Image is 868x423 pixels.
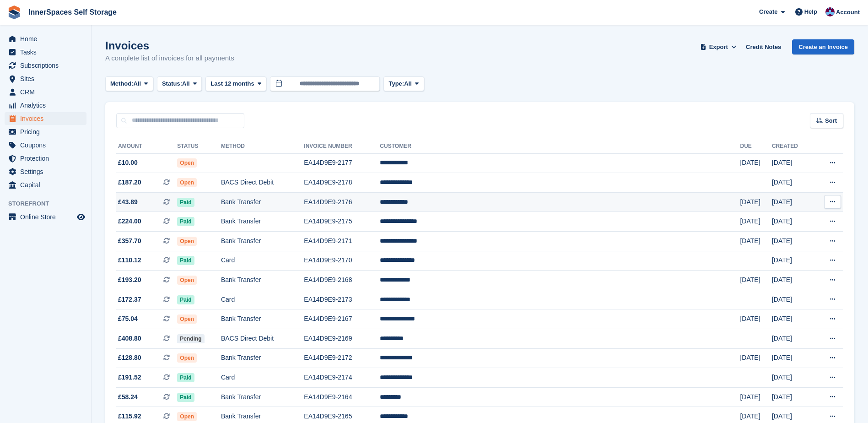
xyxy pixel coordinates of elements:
th: Created [772,139,813,154]
span: Help [804,7,817,16]
td: Card [221,251,304,271]
button: Export [698,39,739,54]
button: Last 12 months [205,76,266,92]
span: Paid [177,373,194,382]
img: stora-icon-8386f47178a22dfd0bd8f6a31ec36ba5ce8667c1dd55bd0f319d3a0aa187defe.svg [7,5,21,19]
a: menu [5,112,86,125]
a: menu [5,33,86,45]
td: [DATE] [772,232,813,251]
span: Online Store [20,211,75,223]
span: Last 12 months [210,79,254,88]
span: All [182,79,190,88]
span: All [134,79,141,88]
td: Bank Transfer [221,271,304,290]
td: Bank Transfer [221,348,304,368]
td: EA14D9E9-2170 [304,251,380,271]
span: Settings [20,165,75,178]
th: Invoice Number [304,139,380,154]
span: £128.80 [118,353,141,363]
td: EA14D9E9-2175 [304,212,380,232]
td: Card [221,368,304,388]
a: menu [5,86,86,98]
span: Type: [388,79,404,88]
td: [DATE] [740,271,771,290]
td: [DATE] [740,309,771,329]
span: Paid [177,393,194,402]
td: Bank Transfer [221,212,304,232]
td: Bank Transfer [221,387,304,407]
td: EA14D9E9-2178 [304,173,380,193]
p: A complete list of invoices for all payments [105,53,234,64]
a: menu [5,46,86,59]
span: Open [177,315,197,324]
span: £187.20 [118,178,141,187]
span: Method: [110,79,134,88]
td: [DATE] [772,368,813,388]
span: Analytics [20,99,75,112]
span: Invoices [20,112,75,125]
span: £10.00 [118,158,138,168]
span: Pending [177,334,204,343]
th: Amount [116,139,177,154]
a: menu [5,139,86,152]
span: £224.00 [118,217,141,226]
td: [DATE] [772,192,813,212]
span: £43.89 [118,197,138,207]
span: Home [20,33,75,45]
a: menu [5,72,86,85]
span: £357.70 [118,236,141,246]
span: Open [177,237,197,246]
span: £58.24 [118,392,138,402]
td: Bank Transfer [221,192,304,212]
td: BACS Direct Debit [221,173,304,193]
td: EA14D9E9-2167 [304,309,380,329]
td: Bank Transfer [221,309,304,329]
span: Open [177,158,197,168]
td: [DATE] [740,192,771,212]
td: EA14D9E9-2174 [304,368,380,388]
a: Credit Notes [742,39,785,54]
span: Open [177,276,197,285]
span: Status: [162,79,182,88]
span: All [404,79,412,88]
td: Card [221,290,304,309]
span: Paid [177,256,194,265]
td: EA14D9E9-2169 [304,329,380,349]
td: Bank Transfer [221,232,304,251]
a: menu [5,179,86,191]
img: Paul Allo [825,7,835,16]
span: £193.20 [118,275,141,285]
span: £408.80 [118,334,141,343]
span: Pricing [20,125,75,138]
a: Preview store [75,211,86,222]
td: [DATE] [772,309,813,329]
span: Paid [177,295,194,304]
button: Method: All [105,76,153,92]
button: Status: All [157,76,202,92]
span: Open [177,353,197,363]
th: Customer [380,139,740,154]
a: menu [5,211,86,223]
td: EA14D9E9-2172 [304,348,380,368]
span: £110.12 [118,255,141,265]
span: Storefront [8,199,91,208]
a: menu [5,165,86,178]
td: EA14D9E9-2171 [304,232,380,251]
span: Paid [177,198,194,207]
td: [DATE] [740,232,771,251]
th: Due [740,139,771,154]
td: [DATE] [772,173,813,193]
span: £172.37 [118,295,141,304]
td: [DATE] [772,348,813,368]
td: [DATE] [772,251,813,271]
td: [DATE] [772,329,813,349]
span: Subscriptions [20,59,75,72]
a: Create an Invoice [792,39,854,54]
button: Type: All [383,76,424,92]
span: £115.92 [118,412,141,421]
span: £75.04 [118,314,138,324]
td: [DATE] [740,387,771,407]
td: EA14D9E9-2176 [304,192,380,212]
th: Status [177,139,221,154]
a: menu [5,59,86,72]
